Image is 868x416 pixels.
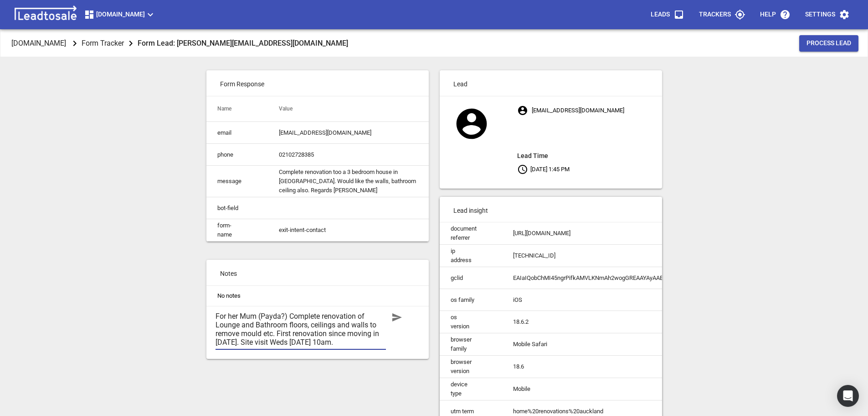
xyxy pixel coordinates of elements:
td: Complete renovation too a 3 bedroom house in [GEOGRAPHIC_DATA]. Would like the walls, bathroom ce... [268,166,428,197]
td: [EMAIL_ADDRESS][DOMAIN_NAME] [268,122,428,144]
td: 02102728385 [268,144,428,166]
td: phone [206,144,268,166]
td: document referrer [440,222,502,245]
p: Form Response [206,70,429,96]
p: Lead [440,70,662,96]
p: Lead insight [440,197,662,222]
li: No notes [206,286,429,306]
td: iOS [502,289,709,311]
aside: Form Lead: [PERSON_NAME][EMAIL_ADDRESS][DOMAIN_NAME] [138,37,348,49]
td: email [206,122,268,144]
p: Settings [805,10,835,19]
td: Mobile Safari [502,333,709,356]
p: Trackers [699,10,731,19]
td: ip address [440,245,502,267]
span: [DOMAIN_NAME] [84,9,156,20]
td: [TECHNICAL_ID] [502,245,709,267]
button: Process Lead [799,35,858,52]
p: [DOMAIN_NAME] [11,38,66,48]
img: logo [11,5,80,24]
aside: Lead Time [517,150,662,161]
p: [EMAIL_ADDRESS][DOMAIN_NAME] [DATE] 1:45 PM [517,102,662,177]
td: bot-field [206,197,268,219]
td: browser family [440,333,502,356]
td: form-name [206,219,268,242]
div: Open Intercom Messenger [837,385,859,407]
p: Form Tracker [82,38,124,48]
td: os family [440,289,502,311]
td: os version [440,311,502,333]
p: Notes [206,260,429,285]
td: device type [440,378,502,400]
svg: Your local time [517,164,528,175]
td: browser version [440,356,502,378]
td: Mobile [502,378,709,400]
th: Value [268,96,428,122]
td: 18.6 [502,356,709,378]
p: Leads [651,10,670,19]
textarea: For her Mum (Payda?) Complete renovation of Lounge and Bathroom floors, ceilings and walls to rem... [216,312,386,347]
td: 18.6.2 [502,311,709,333]
td: exit-intent-contact [268,219,428,242]
td: gclid [440,267,502,289]
td: message [206,166,268,197]
td: [URL][DOMAIN_NAME] [502,222,709,245]
p: Help [760,10,776,19]
button: [DOMAIN_NAME] [80,5,159,24]
th: Name [206,96,268,122]
td: EAIaIQobChMI45ngrPifkAMVLKNmAh2wogGREAAYAyAAEgJDB_D_BwE [502,267,709,289]
span: Process Lead [806,39,851,48]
